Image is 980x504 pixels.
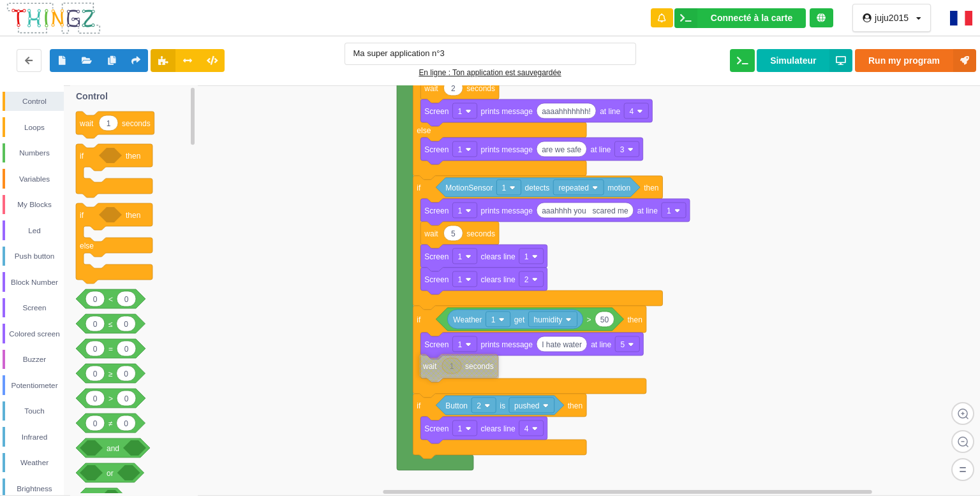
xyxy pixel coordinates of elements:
[542,340,582,349] text: I hate water
[80,152,84,161] text: if
[124,345,129,354] text: 0
[345,66,636,79] div: En ligne : Ton application est sauvegardée
[422,362,437,371] text: wait
[524,252,529,261] text: 1
[108,320,113,329] text: ≤
[600,315,609,324] text: 50
[458,206,463,215] text: 1
[855,49,976,72] button: Run my program
[424,106,449,115] text: Screen
[93,295,98,304] text: 0
[424,83,438,92] text: wait
[524,424,529,433] text: 4
[458,424,463,433] text: 1
[5,276,64,289] div: Block Number
[124,394,129,403] text: 0
[950,11,972,25] img: fr.png
[514,401,539,410] text: pushed
[108,345,113,354] text: =
[875,13,909,22] div: juju2015
[465,362,494,371] text: seconds
[466,229,495,238] text: seconds
[477,401,481,410] text: 2
[417,315,421,324] text: if
[502,183,507,192] text: 1
[424,145,449,154] text: Screen
[587,315,591,324] text: >
[542,145,581,154] text: are we safe
[674,8,806,28] div: Ta base fonctionne bien !
[124,370,128,378] text: 0
[466,83,495,92] text: seconds
[620,145,625,154] text: 3
[5,224,64,237] div: Led
[5,353,64,366] div: Buzzer
[93,320,98,329] text: 0
[126,152,140,161] text: then
[107,469,114,478] text: or
[122,119,151,128] text: seconds
[417,183,421,192] text: if
[93,345,98,354] text: 0
[481,275,516,284] text: clears line
[644,183,658,192] text: then
[451,229,456,238] text: 5
[424,275,449,284] text: Screen
[445,183,493,192] text: MotionSensor
[5,250,64,263] div: Push button
[481,145,533,154] text: prints message
[124,295,129,304] text: 0
[424,424,449,433] text: Screen
[491,315,496,324] text: 1
[5,405,64,417] div: Touch
[417,401,421,410] text: if
[591,340,611,349] text: at line
[5,173,64,185] div: Variables
[453,315,482,324] text: Weather
[451,83,456,92] text: 2
[107,444,119,453] text: and
[79,119,94,128] text: wait
[590,145,611,154] text: at line
[620,340,625,349] text: 5
[107,119,111,128] text: 1
[93,370,98,378] text: 0
[458,275,463,284] text: 1
[481,340,533,349] text: prints message
[5,379,64,392] div: Potentiometer
[481,424,516,433] text: clears line
[534,315,563,324] text: humidity
[525,183,550,192] text: detects
[458,106,463,115] text: 1
[424,340,449,349] text: Screen
[5,121,64,134] div: Loops
[568,401,583,410] text: then
[108,295,113,304] text: <
[481,106,533,115] text: prints message
[5,431,64,443] div: Infrared
[730,49,755,72] button: Ouvrir le moniteur
[607,183,630,192] text: motion
[500,401,505,410] text: is
[76,91,108,101] text: Control
[637,206,658,215] text: at line
[5,301,64,314] div: Screen
[481,252,516,261] text: clears line
[5,147,64,159] div: Numbers
[810,8,833,27] div: Tu es connecté au serveur de création de Thingz
[757,49,852,72] button: Simulateur
[445,401,468,410] text: Button
[450,362,454,371] text: 1
[542,106,591,115] text: aaaahhhhhhh!
[542,206,628,215] text: aaahhhh you scared me
[667,206,671,215] text: 1
[5,198,64,211] div: My Blocks
[711,13,792,22] div: Connecté à la carte
[524,275,529,284] text: 2
[80,241,94,250] text: else
[124,419,128,428] text: 0
[108,394,113,403] text: >
[124,320,128,329] text: 0
[424,229,438,238] text: wait
[5,95,64,108] div: Control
